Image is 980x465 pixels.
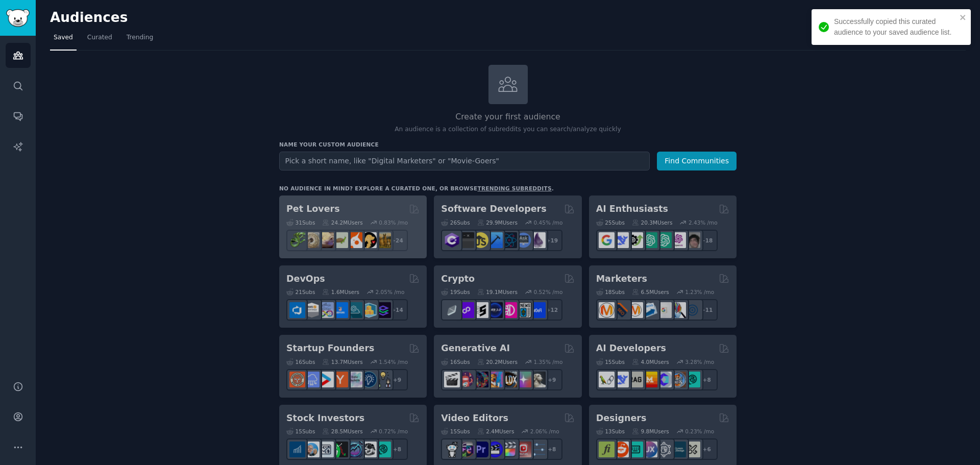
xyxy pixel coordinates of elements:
div: No audience in mind? Explore a curated one, or browse . [279,185,554,192]
button: Find Communities [657,152,737,170]
span: Curated [87,33,112,42]
h2: Create your first audience [279,111,737,124]
a: trending subreddits [477,185,551,191]
a: Trending [123,30,157,51]
a: Curated [84,30,116,51]
img: GummySearch logo [6,9,30,27]
p: An audience is a collection of subreddits you can search/analyze quickly [279,125,737,134]
span: Saved [54,33,73,42]
input: Pick a short name, like "Digital Marketers" or "Movie-Goers" [279,152,650,170]
span: Trending [127,33,153,42]
h3: Name your custom audience [279,141,737,148]
div: Successfully copied this curated audience to your saved audience list. [834,16,957,38]
button: close [960,13,967,21]
h2: Audiences [50,10,883,26]
a: Saved [50,30,77,51]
